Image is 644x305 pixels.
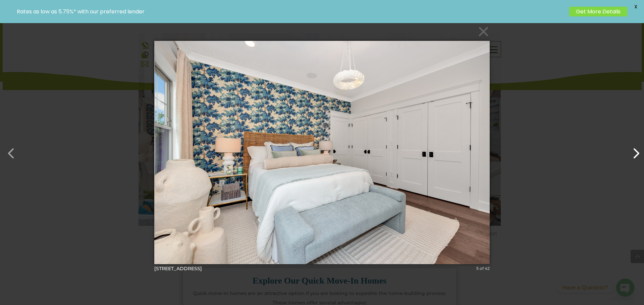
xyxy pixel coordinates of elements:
[17,8,566,15] p: Rates as low as 5.75%* with our preferred lender
[569,7,627,16] a: Get More Details
[154,27,490,278] img: undefined
[476,265,490,272] div: 5 of 42
[631,2,641,12] span: X
[154,265,490,272] div: [STREET_ADDRESS]
[625,142,641,158] button: Next (Right arrow key)
[156,24,492,39] button: ×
